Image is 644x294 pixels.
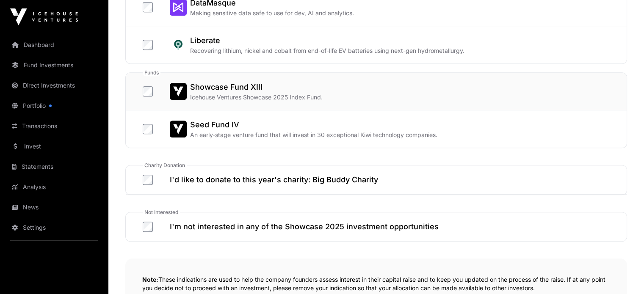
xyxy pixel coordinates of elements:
input: LiberateLiberateRecovering lithium, nickel and cobalt from end-of-life EV batteries using next-ge... [143,40,153,50]
img: Liberate [170,36,187,53]
img: Seed Fund IV [170,121,187,137]
a: Analysis [7,178,102,196]
a: Dashboard [7,36,102,54]
h2: Showcase Fund XIII [190,81,323,93]
input: I'm not interested in any of the Showcase 2025 investment opportunities [143,222,153,232]
input: I'd like to donate to this year's charity: Big Buddy Charity [143,175,153,185]
span: Charity Donation [143,162,187,169]
input: Showcase Fund XIIIShowcase Fund XIIIIcehouse Ventures Showcase 2025 Index Fund. [143,86,153,96]
a: Fund Investments [7,56,102,74]
img: Showcase Fund XIII [170,83,187,100]
a: Invest [7,137,102,156]
h2: I'd like to donate to this year's charity: Big Buddy Charity [170,174,378,186]
p: Icehouse Ventures Showcase 2025 Index Fund. [190,93,323,102]
strong: Note: [142,276,158,283]
a: Settings [7,218,102,237]
span: funds [143,69,160,76]
p: An early-stage venture fund that will invest in 30 exceptional Kiwi technology companies. [190,131,437,139]
p: Making sensitive data safe to use for dev, AI and analytics. [190,9,354,17]
input: Seed Fund IVSeed Fund IVAn early-stage venture fund that will invest in 30 exceptional Kiwi techn... [143,124,153,134]
h2: I'm not interested in any of the Showcase 2025 investment opportunities [170,221,439,233]
img: Icehouse Ventures Logo [10,8,78,25]
input: DataMasqueDataMasqueMaking sensitive data safe to use for dev, AI and analytics. [143,2,153,12]
iframe: Chat Widget [602,253,644,294]
a: Transactions [7,117,102,135]
a: Statements [7,157,102,176]
a: Direct Investments [7,76,102,95]
p: Recovering lithium, nickel and cobalt from end-of-life EV batteries using next-gen hydrometallurgy. [190,47,464,55]
h2: Seed Fund IV [190,119,437,131]
a: News [7,198,102,217]
span: Not Interested [143,209,180,216]
h2: Liberate [190,35,464,47]
a: Portfolio [7,96,102,115]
